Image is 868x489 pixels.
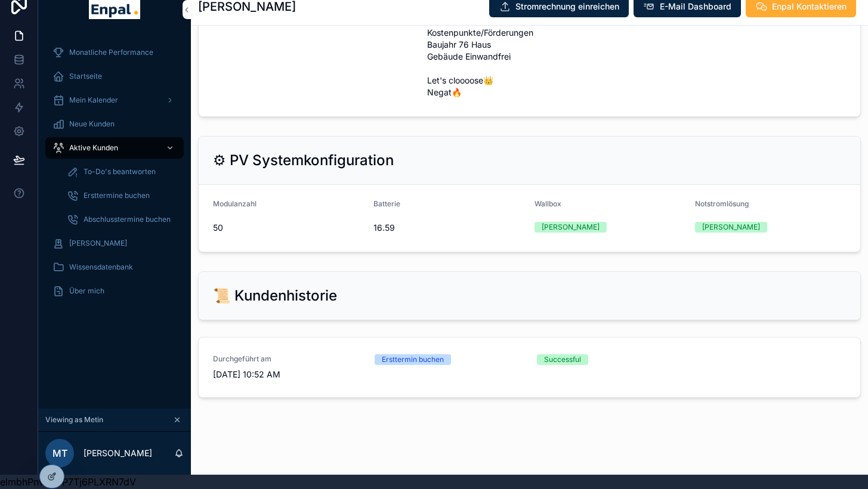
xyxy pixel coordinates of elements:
a: To-Do's beantworten [60,161,184,182]
span: Ersttermine buchen [84,191,150,200]
span: Viewing as Metin [45,415,103,425]
span: To-Do's beantworten [84,167,156,177]
a: Aktive Kunden [45,137,184,159]
span: Modulanzahl [213,199,257,208]
a: Startseite [45,66,184,87]
span: Startseite [69,72,102,81]
h2: 📜 Kundenhistorie [213,286,337,305]
div: Ersttermin buchen [382,354,444,365]
span: Wissensdatenbank [69,262,133,272]
div: scrollable content [38,33,191,317]
span: [PERSON_NAME] [69,239,127,248]
span: Aktive Kunden [69,143,118,153]
a: Mein Kalender [45,89,184,111]
span: Notstromlösung [695,199,749,208]
span: Stromrechnung einreichen [515,1,619,13]
div: Successful [544,354,581,365]
div: [PERSON_NAME] [702,222,760,233]
a: Über mich [45,280,184,302]
span: Über mich [69,286,104,296]
span: Abschlusstermine buchen [84,215,171,224]
span: Mein Kalender [69,95,118,105]
span: 50 [213,222,364,234]
a: Monatliche Performance [45,42,184,63]
p: [PERSON_NAME] [84,447,152,459]
span: MT [52,446,67,460]
span: [DATE] 10:52 AM [213,369,360,380]
span: Wallbox [535,199,561,208]
span: Monatliche Performance [69,48,153,57]
a: Neue Kunden [45,113,184,135]
span: Batterie [373,199,400,208]
a: Ersttermine buchen [60,185,184,206]
a: [PERSON_NAME] [45,233,184,254]
span: Enpal Kontaktieren [772,1,847,13]
span: Durchgeführt am [213,354,360,364]
span: 16.59 [373,222,524,234]
span: Neue Kunden [69,119,115,129]
a: Wissensdatenbank [45,256,184,278]
a: Abschlusstermine buchen [60,209,184,230]
span: E-Mail Dashboard [660,1,731,13]
h2: ⚙ PV Systemkonfiguration [213,151,394,170]
div: [PERSON_NAME] [542,222,600,233]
